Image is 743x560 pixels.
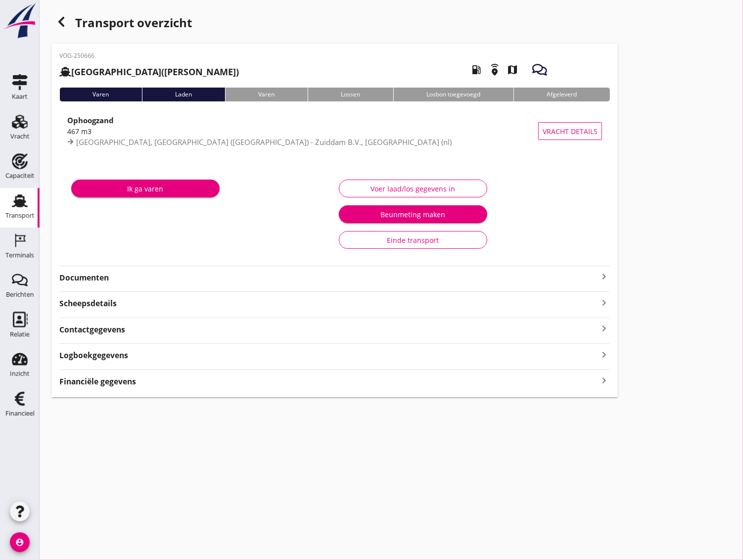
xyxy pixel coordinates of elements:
[79,184,212,194] div: Ik ga varen
[225,88,308,101] div: Varen
[59,272,598,283] strong: Documenten
[51,12,618,36] div: Transport overzicht
[59,51,239,60] p: VOG-250666
[347,235,479,245] div: Einde transport
[5,212,35,219] div: Transport
[513,88,610,101] div: Afgeleverd
[71,66,161,78] strong: [GEOGRAPHIC_DATA]
[59,109,610,153] a: Ophoogzand467 m3[GEOGRAPHIC_DATA], [GEOGRAPHIC_DATA] ([GEOGRAPHIC_DATA]) - Zuiddam B.V., [GEOGRAP...
[339,231,487,249] button: Einde transport
[10,371,30,377] div: Inzicht
[76,137,452,147] span: [GEOGRAPHIC_DATA], [GEOGRAPHIC_DATA] ([GEOGRAPHIC_DATA]) - Zuiddam B.V., [GEOGRAPHIC_DATA] (nl)
[598,348,610,361] i: keyboard_arrow_right
[339,205,487,223] button: Beunmeting maken
[59,65,239,79] h2: ([PERSON_NAME])
[5,173,35,179] div: Capaciteit
[5,410,35,417] div: Financieel
[142,88,225,101] div: Laden
[598,296,610,309] i: keyboard_arrow_right
[538,122,602,140] button: Vracht details
[2,2,38,39] img: logo-small.a267ee39.svg
[347,184,479,194] div: Voer laad/los gegevens in
[347,209,479,220] div: Beunmeting maken
[499,56,527,84] i: map
[71,180,220,197] button: Ik ga varen
[59,324,125,335] strong: Contactgegevens
[543,126,598,137] span: Vracht details
[10,532,30,552] i: account_circle
[10,133,30,140] div: Vracht
[598,374,610,387] i: keyboard_arrow_right
[67,115,114,125] strong: Ophoogzand
[481,56,509,84] i: emergency_share
[67,126,538,137] div: 467 m3
[5,252,34,258] div: Terminals
[463,56,490,84] i: local_gas_station
[6,291,34,298] div: Berichten
[12,93,28,100] div: Kaart
[59,298,117,309] strong: Scheepsdetails
[10,331,30,337] div: Relatie
[339,180,487,197] button: Voer laad/los gegevens in
[59,376,136,387] strong: Financiële gegevens
[59,88,142,101] div: Varen
[308,88,393,101] div: Lossen
[598,271,610,282] i: keyboard_arrow_right
[393,88,513,101] div: Losbon toegevoegd
[598,322,610,335] i: keyboard_arrow_right
[59,350,128,361] strong: Logboekgegevens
